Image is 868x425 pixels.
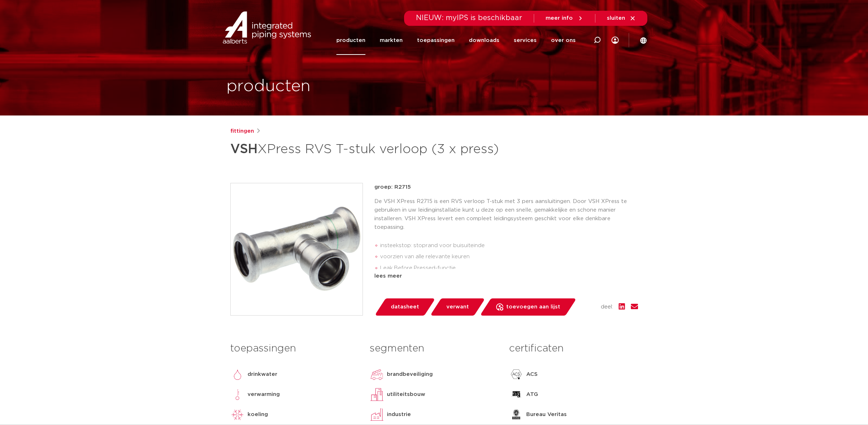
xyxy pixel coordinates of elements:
a: producten [336,26,365,55]
img: Product Image for VSH XPress RVS T-stuk verloop (3 x press) [231,183,363,315]
img: ATG [509,387,523,402]
img: brandbeveiliging [370,367,384,382]
img: verwarming [230,387,245,402]
p: ATG [526,390,538,399]
p: drinkwater [248,370,277,379]
h3: certificaten [509,341,638,356]
nav: Menu [336,26,576,55]
span: NIEUW: myIPS is beschikbaar [416,14,522,22]
span: toevoegen aan lijst [506,301,560,313]
a: over ons [551,26,576,55]
p: Bureau Veritas [526,410,567,419]
h1: XPress RVS T-stuk verloop (3 x press) [230,138,499,160]
img: ACS [509,367,523,382]
p: verwarming [248,390,280,399]
img: drinkwater [230,367,245,382]
p: utiliteitsbouw [387,390,425,399]
img: industrie [370,407,384,422]
a: meer info [546,15,584,22]
li: insteekstop: stoprand voor buisuiteinde [380,240,638,251]
div: lees meer [374,272,638,280]
li: Leak Before Pressed-functie [380,263,638,274]
a: datasheet [374,298,435,316]
a: downloads [469,26,499,55]
strong: VSH [230,143,258,156]
a: verwant [430,298,485,316]
p: koeling [248,410,268,419]
span: verwant [446,301,469,313]
p: De VSH XPress R2715 is een RVS verloop T-stuk met 3 pers aansluitingen. Door VSH XPress te gebrui... [374,197,638,232]
p: ACS [526,370,538,379]
div: my IPS [612,26,619,55]
a: markten [380,26,403,55]
img: utiliteitsbouw [370,387,384,402]
h3: segmenten [370,341,498,356]
a: services [514,26,537,55]
p: brandbeveiliging [387,370,433,379]
p: industrie [387,410,411,419]
span: datasheet [391,301,419,313]
a: sluiten [607,15,636,22]
img: Bureau Veritas [509,407,523,422]
h1: producten [226,75,311,98]
a: toepassingen [417,26,455,55]
span: meer info [546,15,573,21]
a: fittingen [230,127,254,136]
img: koeling [230,407,245,422]
li: voorzien van alle relevante keuren [380,251,638,263]
span: deel: [601,303,613,311]
span: sluiten [607,15,625,21]
p: groep: R2715 [374,183,638,192]
h3: toepassingen [230,341,359,356]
